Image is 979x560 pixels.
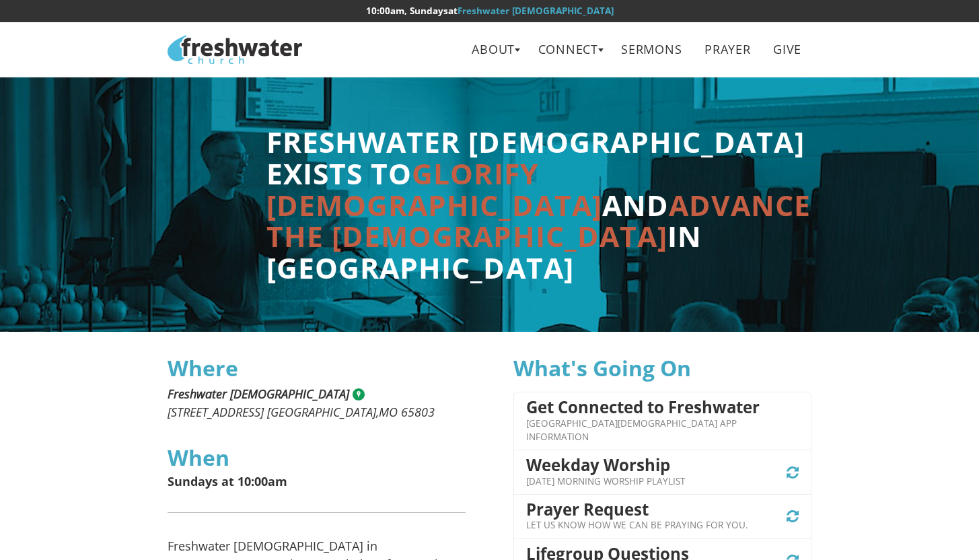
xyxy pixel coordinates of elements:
[526,475,685,488] p: [DATE] Morning Worship Playlist
[526,501,748,518] h4: Prayer Request
[528,34,608,65] a: Connect
[379,404,398,420] span: MO
[526,417,798,444] p: [GEOGRAPHIC_DATA][DEMOGRAPHIC_DATA] App Information
[526,455,798,489] a: Weekday Worship [DATE] Morning Worship Playlist
[267,404,376,420] span: [GEOGRAPHIC_DATA]
[526,397,798,445] a: Get Connected to Freshwater [GEOGRAPHIC_DATA][DEMOGRAPHIC_DATA] App Information
[366,5,448,17] time: 10:00am, Sundays
[526,518,748,532] p: Let us know how we can be praying for you.
[458,5,614,17] a: Freshwater [DEMOGRAPHIC_DATA]
[266,185,811,256] span: advance the [DEMOGRAPHIC_DATA]
[785,464,800,480] span: Ongoing
[401,404,435,420] span: 65803
[785,509,800,524] span: Ongoing
[168,385,465,421] address: ,
[526,499,798,534] a: Prayer Request Let us know how we can be praying for you.
[695,34,760,65] a: Prayer
[168,404,264,420] span: [STREET_ADDRESS]
[266,126,811,283] h2: Freshwater [DEMOGRAPHIC_DATA] exists to and in [GEOGRAPHIC_DATA]
[526,456,685,474] h4: Weekday Worship
[168,475,465,489] p: Sundays at 10:00am
[266,153,602,224] span: glorify [DEMOGRAPHIC_DATA]
[764,34,811,65] a: Give
[462,34,525,65] a: About
[168,356,465,380] h3: Where
[168,386,349,402] span: Freshwater [DEMOGRAPHIC_DATA]
[513,356,811,380] h3: What's Going On
[168,35,302,64] img: Freshwater Church
[168,446,465,469] h3: When
[526,398,798,416] h4: Get Connected to Freshwater
[168,6,811,16] h6: at
[612,34,692,65] a: Sermons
